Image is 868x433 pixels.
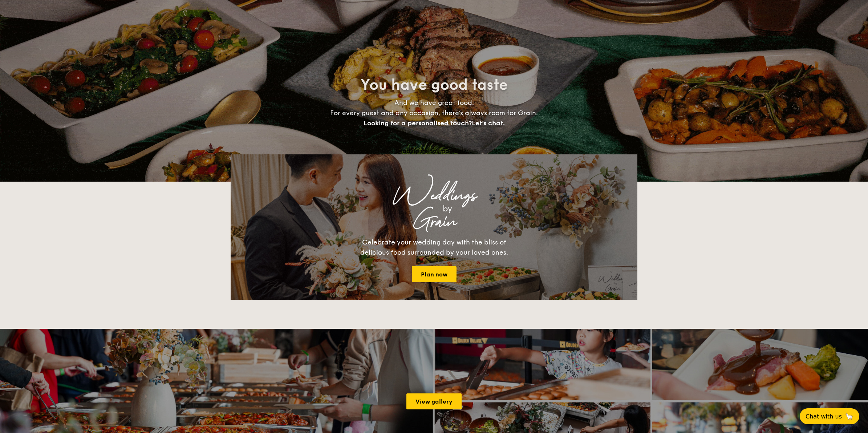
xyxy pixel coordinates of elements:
[406,393,462,409] a: View gallery
[412,266,457,282] a: Plan now
[800,408,859,424] button: Chat with us🦙
[352,237,516,258] div: Celebrate your wedding day with the bliss of delicious food surrounded by your loved ones.
[321,202,573,215] div: by
[295,215,573,228] div: Grain
[806,413,842,420] span: Chat with us
[472,119,505,127] span: Let's chat.
[295,189,573,202] div: Weddings
[845,412,853,421] span: 🦙
[231,147,637,154] div: Loading menus magically...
